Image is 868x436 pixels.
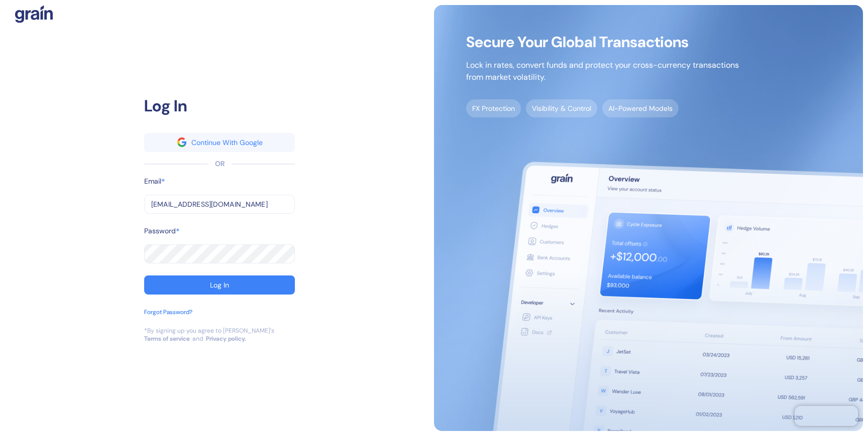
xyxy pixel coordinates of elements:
[177,137,186,147] img: google
[602,99,679,117] span: AI-Powered Models
[144,94,295,118] div: Log In
[795,406,858,426] iframe: Chatra live chat
[434,5,863,431] img: signup-main-image
[210,281,229,288] div: Log In
[466,59,739,83] p: Lock in rates, convert funds and protect your cross-currency transactions from market volatility.
[144,308,192,327] button: Forgot Password?
[144,226,176,236] label: Password
[466,99,521,117] span: FX Protection
[144,195,295,214] input: example@email.com
[15,5,53,23] img: logo
[192,335,203,343] div: and
[144,335,190,343] a: Terms of service
[191,139,263,146] div: Continue With Google
[144,133,295,152] button: googleContinue With Google
[144,176,161,187] label: Email
[215,159,225,169] div: OR
[206,335,246,343] a: Privacy policy.
[466,37,739,47] span: Secure Your Global Transactions
[144,327,274,335] div: *By signing up you agree to [PERSON_NAME]’s
[526,99,597,117] span: Visibility & Control
[144,275,295,295] button: Log In
[144,308,192,317] div: Forgot Password?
